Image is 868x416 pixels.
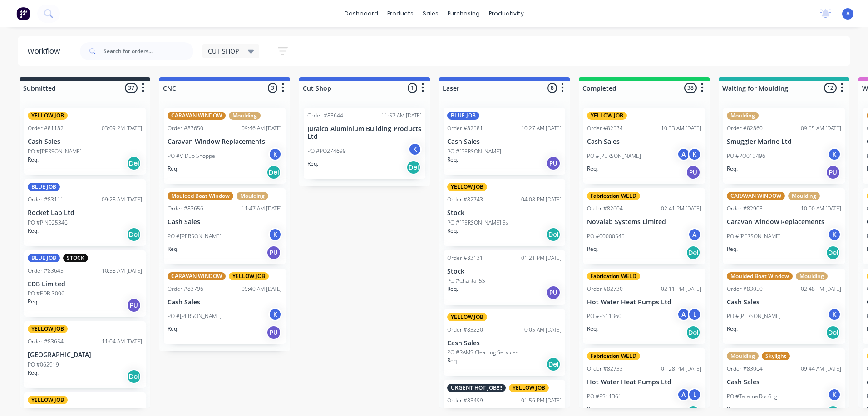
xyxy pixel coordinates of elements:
[688,308,701,321] div: L
[587,325,598,333] p: Req.
[242,124,282,132] div: 09:46 AM [DATE]
[583,269,705,344] div: Fabrication WELDOrder #8273002:11 PM [DATE]Hot Water Heat Pumps LtdPO #PS11360ALReq.Del
[546,285,561,300] div: PU
[28,396,68,404] div: YELLOW JOB
[307,112,343,120] div: Order #83644
[28,219,68,227] p: PO #PIN025346
[727,392,777,401] p: PO #Tararua Roofing
[587,138,701,146] p: Cash Sales
[266,165,281,180] div: Del
[801,205,841,213] div: 10:00 AM [DATE]
[727,192,785,200] div: CARAVAN WINDOW
[340,7,383,20] a: dashboard
[447,112,479,120] div: BLUE JOB
[24,250,146,317] div: BLUE JOBSTOCKOrder #8364510:58 AM [DATE]EDB LimitedPO #EDB 3006Req.PU
[521,196,562,204] div: 04:08 PM [DATE]
[168,124,203,132] div: Order #83650
[208,46,239,56] span: CUT SHOP
[28,124,64,132] div: Order #81182
[168,325,178,333] p: Req.
[727,165,738,173] p: Req.
[28,298,39,306] p: Req.
[587,392,621,401] p: PO #PS11361
[168,312,222,320] p: PO #[PERSON_NAME]
[127,298,141,313] div: PU
[447,254,483,262] div: Order #83131
[828,308,841,321] div: K
[587,299,701,306] p: Hot Water Heat Pumps Ltd
[801,124,841,132] div: 09:55 AM [DATE]
[727,232,781,240] p: PO #[PERSON_NAME]
[168,299,282,306] p: Cash Sales
[447,348,518,357] p: PO #RAMS Cleaning Services
[587,218,701,226] p: Novalab Systems Limited
[28,196,64,204] div: Order #83111
[447,138,562,146] p: Cash Sales
[24,179,146,246] div: BLUE JOBOrder #8311109:28 AM [DATE]Rocket Lab LtdPO #PIN025346Req.Del
[546,227,561,242] div: Del
[762,352,790,360] div: Skylight
[447,384,506,392] div: URGENT HOT JOB!!!!
[546,357,561,372] div: Del
[727,124,763,132] div: Order #82860
[788,192,820,200] div: Moulding
[444,179,565,246] div: YELLOW JOBOrder #8274304:08 PM [DATE]StockPO #[PERSON_NAME] 5sReq.Del
[521,396,562,405] div: 01:56 PM [DATE]
[583,188,705,264] div: Fabrication WELDOrder #8260402:41 PM [DATE]Novalab Systems LimitedPO #00000545AReq.Del
[583,108,705,184] div: YELLOW JOBOrder #8253410:33 AM [DATE]Cash SalesPO #[PERSON_NAME]AKReq.PU
[587,378,701,386] p: Hot Water Heat Pumps Ltd
[406,160,421,175] div: Del
[447,227,458,235] p: Req.
[677,388,690,401] div: A
[304,108,425,179] div: Order #8364411:57 AM [DATE]Juralco Aluminium Building Products LtdPO #PO274699KReq.Del
[447,196,483,204] div: Order #82743
[24,321,146,388] div: YELLOW JOBOrder #8365411:04 AM [DATE][GEOGRAPHIC_DATA]PO #062919Req.Del
[521,254,562,262] div: 01:21 PM [DATE]
[727,352,759,360] div: Moulding
[266,325,281,340] div: PU
[168,272,226,280] div: CARAVAN WINDOW
[307,160,318,168] p: Req.
[164,188,286,264] div: Moulded Boat WindowMouldingOrder #8365611:47 AM [DATE]Cash SalesPO #[PERSON_NAME]KReq.PU
[521,124,562,132] div: 10:27 AM [DATE]
[828,228,841,241] div: K
[587,152,641,160] p: PO #[PERSON_NAME]
[447,268,562,275] p: Stock
[686,245,700,260] div: Del
[447,277,485,285] p: PO #Chantal 5S
[444,108,565,175] div: BLUE JOBOrder #8258110:27 AM [DATE]Cash SalesPO #[PERSON_NAME]Req.PU
[168,165,178,173] p: Req.
[408,142,422,156] div: K
[447,183,487,191] div: YELLOW JOB
[28,267,64,275] div: Order #83645
[447,396,483,405] div: Order #83499
[102,338,142,346] div: 11:04 AM [DATE]
[168,218,282,226] p: Cash Sales
[727,205,763,213] div: Order #82903
[28,289,64,298] p: PO #EDB 3006
[661,205,701,213] div: 02:41 PM [DATE]
[447,156,458,164] p: Req.
[447,209,562,217] p: Stock
[28,209,142,217] p: Rocket Lab Ltd
[168,152,215,160] p: PO #V-Dub Shoppe
[28,280,142,288] p: EDB Limited
[828,388,841,401] div: K
[801,285,841,293] div: 02:48 PM [DATE]
[727,405,738,413] p: Req.
[16,7,30,20] img: Factory
[727,152,765,160] p: PO #PO013496
[587,365,623,373] div: Order #82733
[723,108,845,184] div: MouldingOrder #8286009:55 AM [DATE]Smuggler Marine LtdPO #PO013496KReq.PU
[727,245,738,253] p: Req.
[587,245,598,253] p: Req.
[28,183,60,191] div: BLUE JOB
[686,325,700,340] div: Del
[28,112,68,120] div: YELLOW JOB
[447,147,501,156] p: PO #[PERSON_NAME]
[266,245,281,260] div: PU
[307,125,422,141] p: Juralco Aluminium Building Products Ltd
[418,7,443,20] div: sales
[727,325,738,333] p: Req.
[587,112,627,120] div: YELLOW JOB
